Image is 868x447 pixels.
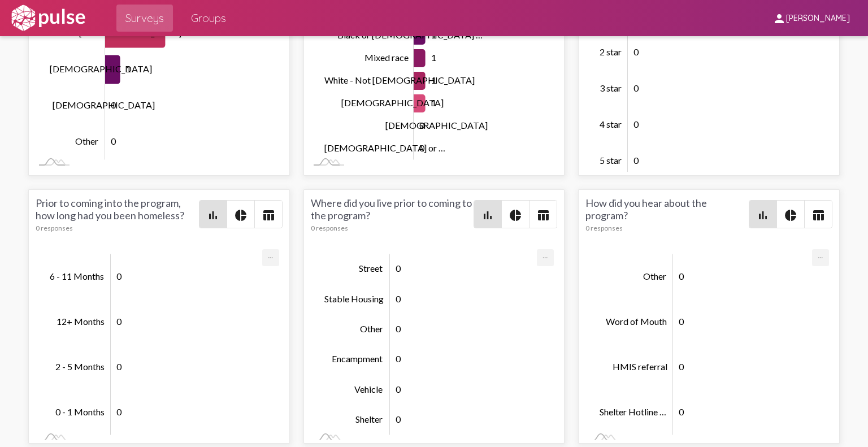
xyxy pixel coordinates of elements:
[784,209,797,222] mat-icon: pie_chart
[50,63,152,74] tspan: [DEMOGRAPHIC_DATA]
[585,197,748,232] div: How did you hear about the program?
[749,201,776,228] button: Bar chart
[509,209,522,222] mat-icon: pie_chart
[385,120,488,131] tspan: [DEMOGRAPHIC_DATA]
[182,5,235,32] a: Groups
[116,271,122,281] tspan: 0
[111,136,116,146] tspan: 0
[600,119,622,129] tspan: 4 star
[262,249,279,260] a: Export [Press ENTER or use arrow keys to navigate]
[337,29,483,40] tspan: Black or [DEMOGRAPHIC_DATA] …
[679,406,684,417] tspan: 0
[50,254,264,436] g: Chart
[36,224,198,232] div: 0 responses
[36,197,198,232] div: Prior to coming into the program, how long had you been homeless?
[79,27,181,38] tspan: [DEMOGRAPHIC_DATA]
[9,4,87,32] img: white-logo.svg
[255,201,282,228] button: Table view
[116,5,173,32] a: Surveys
[116,406,122,417] tspan: 0
[777,201,804,228] button: Pie style chart
[262,209,275,222] mat-icon: table_chart
[116,361,122,372] tspan: 0
[811,209,825,222] mat-icon: table_chart
[396,353,401,364] tspan: 0
[786,14,850,24] span: [PERSON_NAME]
[50,271,104,281] tspan: 6 - 11 Months
[364,52,409,63] tspan: Mixed race
[396,263,401,274] tspan: 0
[812,249,829,260] a: Export [Press ENTER or use arrow keys to navigate]
[679,361,684,372] tspan: 0
[763,7,859,28] button: [PERSON_NAME]
[396,384,401,394] tspan: 0
[396,323,401,334] tspan: 0
[536,209,550,222] mat-icon: table_chart
[600,83,622,93] tspan: 3 star
[481,209,494,222] mat-icon: bar_chart
[633,46,639,57] tspan: 0
[311,224,474,232] div: 0 responses
[805,201,832,228] button: Table view
[53,99,155,110] tspan: [DEMOGRAPHIC_DATA]
[474,201,501,228] button: Bar chart
[396,293,401,304] tspan: 0
[606,316,667,327] tspan: Word of Mouth
[600,406,666,417] tspan: Shelter Hotline …
[57,316,105,327] tspan: 12+ Months
[206,209,220,222] mat-icon: bar_chart
[633,119,639,129] tspan: 0
[324,75,475,85] tspan: White - Not [DEMOGRAPHIC_DATA]
[332,353,383,364] tspan: Encampment
[311,197,474,232] div: Where did you live prior to coming to the program?
[396,414,401,424] tspan: 0
[324,142,445,153] tspan: [DEMOGRAPHIC_DATA] or …
[55,361,105,372] tspan: 2 - 5 Months
[199,201,227,228] button: Bar chart
[537,249,554,260] a: Export [Press ENTER or use arrow keys to navigate]
[679,271,684,281] tspan: 0
[600,46,622,57] tspan: 2 star
[756,209,770,222] mat-icon: bar_chart
[324,254,539,436] g: Chart
[341,97,444,108] tspan: [DEMOGRAPHIC_DATA]
[502,201,529,228] button: Pie style chart
[360,323,383,334] tspan: Other
[359,263,383,274] tspan: Street
[234,209,248,222] mat-icon: pie_chart
[191,8,226,28] span: Groups
[633,155,639,166] tspan: 0
[530,201,557,228] button: Table view
[75,136,98,146] tspan: Other
[431,52,436,63] tspan: 1
[600,254,814,436] g: Chart
[55,406,105,417] tspan: 0 - 1 Months
[772,12,786,25] mat-icon: person
[227,201,254,228] button: Pie style chart
[679,316,684,327] tspan: 0
[633,83,639,93] tspan: 0
[585,224,748,232] div: 0 responses
[125,8,164,28] span: Surveys
[643,271,666,281] tspan: Other
[324,293,384,304] tspan: Stable Housing
[600,155,622,166] tspan: 5 star
[613,361,667,372] tspan: HMIS referral
[116,316,122,327] tspan: 0
[355,414,383,424] tspan: Shelter
[354,384,383,394] tspan: Vehicle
